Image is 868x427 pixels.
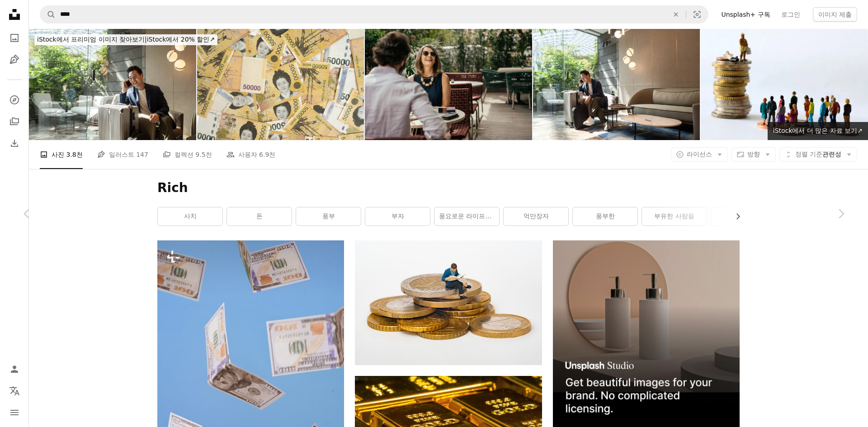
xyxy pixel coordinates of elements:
[779,147,857,162] button: 정렬 기준관련성
[365,29,532,140] img: 고급 호텔에서 밖에서 식사하는 커플
[158,207,222,225] a: 사치
[157,180,740,196] h1: Rich
[768,122,868,140] a: iStock에서 더 많은 자료 보기↗
[504,207,568,225] a: 억만장자
[227,207,292,225] a: 돈
[701,29,868,140] img: 경제적 불평등의 추상적 이미지
[747,150,760,158] span: 방향
[195,150,212,160] span: 9.5천
[226,140,276,169] a: 사용자 6.9천
[40,6,56,23] button: Unsplash 검색
[5,404,24,422] button: 메뉴
[731,147,776,162] button: 방향
[711,207,776,225] a: 금
[730,207,740,225] button: 목록을 오른쪽으로 스크롤
[813,7,857,22] button: 이미지 제출
[773,127,863,134] span: iStock에서 더 많은 자료 보기 ↗
[814,170,868,257] a: 다음
[686,6,708,23] button: 시각적 검색
[434,207,499,225] a: 풍요로운 라이프스타일
[5,382,24,400] button: 언어
[157,376,344,385] a: 공중에 떠 있는 돈 뭉치
[687,150,712,158] span: 라이선스
[776,7,806,22] a: 로그인
[259,150,275,160] span: 6.9천
[666,6,686,23] button: 삭제
[795,150,822,158] span: 정렬 기준
[136,150,148,160] span: 147
[5,29,24,47] a: 사진
[716,7,775,22] a: Unsplash+ 구독
[40,5,708,23] form: 사이트 전체에서 이미지 찾기
[553,240,740,427] img: file-1715714113747-b8b0561c490eimage
[5,360,24,378] a: 로그인 / 가입
[163,140,212,169] a: 컬렉션 9.5천
[97,140,148,169] a: 일러스트 147
[642,207,707,225] a: 부유한 사람들
[37,36,147,43] span: iStock에서 프리미엄 이미지 찾아보기 |
[795,150,841,159] span: 관련성
[671,147,728,162] button: 라이선스
[5,113,24,131] a: 컬렉션
[355,240,542,365] img: photo-1604594849809-dfedbc827105
[5,51,24,69] a: 일러스트
[5,91,24,109] a: 탐색
[573,207,637,225] a: 풍부한
[296,207,361,225] a: 풍부
[365,207,430,225] a: 부자
[29,29,196,140] img: 여행 중인 아시아 사업가가 전화로 좋은 소식을 접한 후 공항 라운지에서 미소를 짓고 있다
[37,36,215,43] span: iStock에서 20% 할인 ↗
[5,134,24,152] a: 다운로드 내역
[355,299,542,307] a: Mathieu Stern의 사진 보기
[197,29,364,140] img: 한국 5만원 지폐를 다수 가지고 있는 배경.
[29,29,223,51] a: iStock에서 프리미엄 이미지 찾아보기|iStock에서 20% 할인↗
[533,29,700,140] img: 공항 라운지에서 휴대전화로 여행하는 아시아 사업가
